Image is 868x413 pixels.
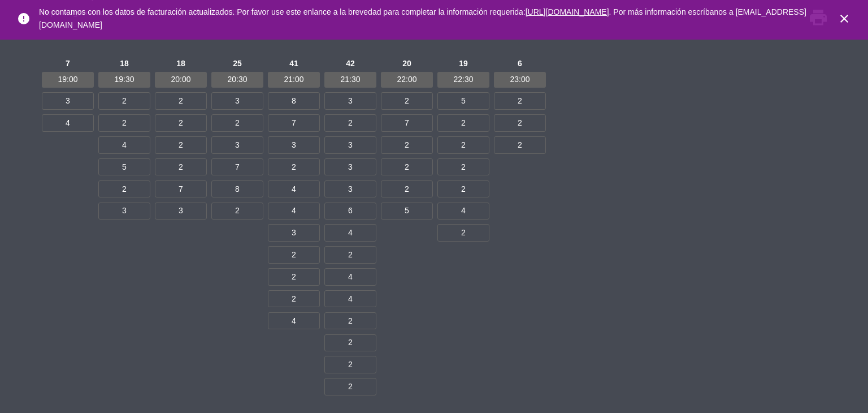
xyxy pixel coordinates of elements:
[437,158,489,175] span: 2
[324,246,376,263] span: 2
[437,92,489,109] span: 5
[324,180,376,197] span: 3
[98,180,150,197] span: 2
[211,136,263,153] span: 3
[494,136,546,153] span: 2
[381,203,433,220] span: 5
[324,224,376,241] span: 4
[324,203,376,220] span: 6
[268,92,320,109] span: 8
[324,55,376,71] span: 42
[17,12,31,25] i: error
[211,203,263,220] span: 2
[324,72,376,88] span: 21:30
[324,136,376,153] span: 3
[268,55,320,71] span: 41
[324,356,376,373] span: 2
[268,290,320,307] span: 2
[381,72,433,88] span: 22:00
[268,203,320,220] span: 4
[155,114,207,131] span: 2
[155,72,207,88] span: 20:00
[268,114,320,131] span: 7
[155,203,207,220] span: 3
[324,114,376,131] span: 2
[98,136,150,153] span: 4
[42,114,94,131] span: 4
[381,158,433,175] span: 2
[324,268,376,285] span: 4
[155,136,207,153] span: 2
[437,180,489,197] span: 2
[494,92,546,109] span: 2
[98,203,150,220] span: 3
[42,72,94,88] span: 19:00
[98,158,150,175] span: 5
[494,72,546,88] span: 23:00
[98,55,150,71] span: 18
[437,55,489,71] span: 19
[324,312,376,329] span: 2
[211,114,263,131] span: 2
[155,180,207,197] span: 7
[155,92,207,109] span: 2
[268,136,320,153] span: 3
[98,92,150,109] span: 2
[324,378,376,395] span: 2
[381,55,433,71] span: 20
[268,158,320,175] span: 2
[837,12,851,25] i: close
[437,136,489,153] span: 2
[381,92,433,109] span: 2
[155,55,207,71] span: 18
[437,203,489,220] span: 4
[268,268,320,285] span: 2
[494,55,546,71] span: 6
[324,158,376,175] span: 3
[494,114,546,131] span: 2
[39,7,806,29] span: No contamos con los datos de facturación actualizados. Por favor use este enlance a la brevedad p...
[211,180,263,197] span: 8
[268,312,320,329] span: 4
[268,180,320,197] span: 4
[268,224,320,241] span: 3
[155,158,207,175] span: 2
[211,72,263,88] span: 20:30
[42,55,94,71] span: 7
[381,114,433,131] span: 7
[381,180,433,197] span: 2
[381,136,433,153] span: 2
[98,72,150,88] span: 19:30
[268,246,320,263] span: 2
[268,72,320,88] span: 21:00
[324,290,376,307] span: 4
[98,114,150,131] span: 2
[437,72,489,88] span: 22:30
[526,7,609,16] a: [URL][DOMAIN_NAME]
[42,92,94,109] span: 3
[324,334,376,351] span: 2
[211,158,263,175] span: 7
[211,55,263,71] span: 25
[324,92,376,109] span: 3
[437,114,489,131] span: 2
[39,7,806,29] a: . Por más información escríbanos a [EMAIL_ADDRESS][DOMAIN_NAME]
[211,92,263,109] span: 3
[437,224,489,241] span: 2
